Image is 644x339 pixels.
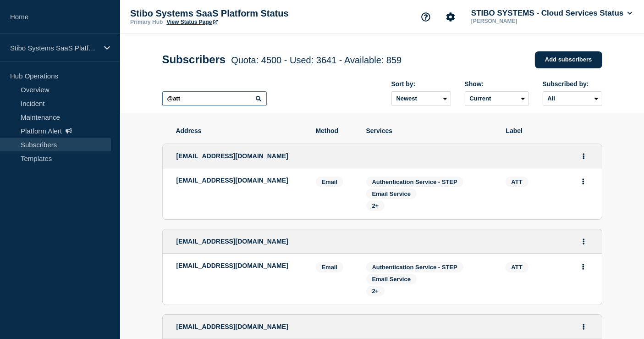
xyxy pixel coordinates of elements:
span: ATT [506,177,528,187]
select: Deleted [465,91,529,106]
span: 2+ [372,202,379,209]
p: [PERSON_NAME] [469,18,565,24]
span: Label [506,127,589,134]
span: ATT [506,262,528,272]
select: Subscribed by [543,91,602,106]
div: Show: [465,80,529,88]
p: Stibo Systems SaaS Platform Status [130,8,314,19]
span: [EMAIL_ADDRESS][DOMAIN_NAME] [176,152,288,160]
span: Email Service [372,190,411,197]
button: Actions [578,234,589,249]
button: Actions [578,149,589,163]
span: Method [316,127,352,134]
button: Account settings [441,7,460,27]
div: Subscribed by: [543,80,602,88]
span: Authentication Service - STEP [372,178,457,185]
span: Quota: 4500 - Used: 3641 - Available: 859 [231,55,402,65]
input: Search subscribers [162,91,267,106]
span: Email [316,262,344,272]
p: [EMAIL_ADDRESS][DOMAIN_NAME] [176,262,302,269]
span: 2+ [372,288,379,295]
div: Sort by: [391,80,451,88]
button: Actions [578,260,589,274]
span: Authentication Service - STEP [372,264,457,271]
span: Email [316,177,344,187]
span: Address [176,127,302,134]
button: Actions [578,174,589,189]
p: Primary Hub [130,19,163,25]
a: View Status Page [166,19,217,25]
a: Add subscribers [535,51,602,68]
button: Actions [578,320,589,334]
button: Support [416,7,435,27]
button: STIBO SYSTEMS - Cloud Services Status [469,9,634,18]
p: Stibo Systems SaaS Platform Status [10,44,98,52]
span: [EMAIL_ADDRESS][DOMAIN_NAME] [176,238,288,245]
p: [EMAIL_ADDRESS][DOMAIN_NAME] [176,177,302,184]
span: Email Service [372,276,411,283]
span: [EMAIL_ADDRESS][DOMAIN_NAME] [176,323,288,330]
span: Services [366,127,492,134]
h1: Subscribers [162,53,402,66]
select: Sort by [391,91,451,106]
